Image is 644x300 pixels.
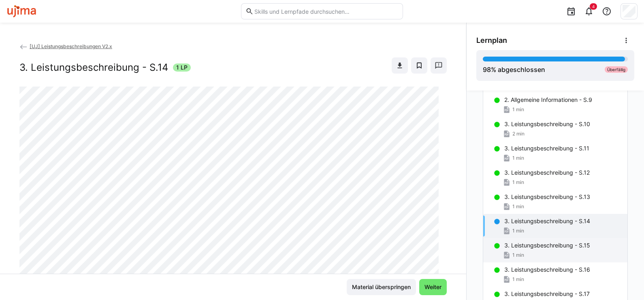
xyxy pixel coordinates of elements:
p: 3. Leistungsbeschreibung - S.15 [504,241,590,249]
p: 3. Leistungsbeschreibung - S.10 [504,120,590,128]
h2: 3. Leistungsbeschreibung - S.14 [19,61,168,74]
span: 1 min [512,203,524,210]
span: 1 min [512,106,524,113]
p: 3. Leistungsbeschreibung - S.16 [504,266,590,274]
p: 3. Leistungsbeschreibung - S.14 [504,217,590,225]
span: 2 min [512,131,525,137]
a: [UJ] Leistungsbeschreibungen V2.x [19,43,112,49]
p: 3. Leistungsbeschreibung - S.12 [504,169,590,177]
span: Weiter [423,283,443,291]
button: Material überspringen [347,279,416,295]
span: 1 min [512,155,524,161]
span: 1 LP [176,63,188,72]
span: 4 [592,4,595,9]
span: Lernplan [476,36,507,45]
button: Weiter [419,279,447,295]
p: 2. Allgemeine Informationen - S.9 [504,96,592,104]
span: 1 min [512,276,524,283]
div: Überfällig [605,66,628,73]
span: 1 min [512,252,524,258]
span: [UJ] Leistungsbeschreibungen V2.x [30,43,112,49]
p: 3. Leistungsbeschreibung - S.17 [504,290,590,298]
p: 3. Leistungsbeschreibung - S.11 [504,144,589,152]
span: 98 [483,65,491,74]
p: 3. Leistungsbeschreibung - S.13 [504,193,590,201]
span: 1 min [512,179,524,186]
div: % abgeschlossen [483,65,545,74]
span: 1 min [512,228,524,234]
span: Material überspringen [351,283,412,291]
input: Skills und Lernpfade durchsuchen… [254,8,399,15]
